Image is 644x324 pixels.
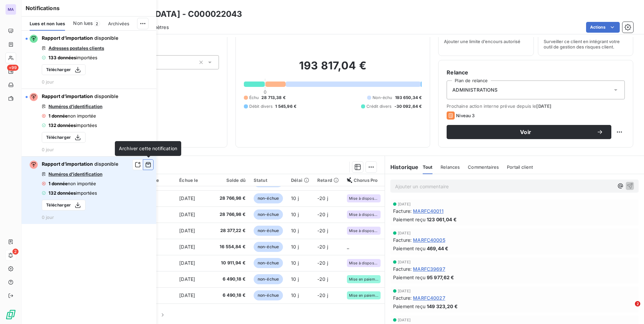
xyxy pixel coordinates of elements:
span: -20 j [317,195,328,201]
span: 6 490,18 € [218,276,246,283]
span: Paiement reçu [393,245,425,252]
span: Facture : [393,236,412,244]
span: MARFC39697 [413,265,445,272]
span: non-échue [254,209,283,220]
div: Solde dû [218,177,246,183]
span: Paiement reçu [393,303,425,310]
span: Numéros d’identification [49,171,102,177]
h6: Relance [447,68,625,76]
span: -30 092,64 € [394,103,422,109]
span: Paiement reçu [393,216,425,223]
span: Voir [455,129,597,135]
span: Non lues [73,20,93,27]
span: 2 [635,301,640,306]
span: [DATE] [398,260,411,264]
span: Mise à disposition du destinataire [349,261,379,265]
span: -20 j [317,276,328,282]
span: importées [76,55,97,60]
span: Mise à disposition du destinataire [349,213,379,217]
span: 16 554,84 € [218,244,246,250]
span: non-échue [254,193,283,203]
button: Rapport d’importation disponibleAdresses postales clients133 donnéesimportéesTélécharger0 jour [22,31,156,89]
span: [DATE] [179,228,195,233]
span: 95 977,62 € [427,274,454,281]
span: Relances [441,164,460,170]
h6: Notifications [26,4,152,12]
span: ADMINISTRATIONS [452,87,497,93]
span: non-échue [254,290,283,300]
span: disponible [94,93,118,99]
span: 0 jour [42,215,54,220]
span: Facture : [393,207,412,215]
span: 1 545,96 € [275,103,296,109]
span: [DATE] [398,231,411,235]
span: [DATE] [179,244,195,250]
div: Statut [254,177,283,183]
span: Facture : [393,265,412,272]
span: importées [76,123,97,128]
span: Tout [423,164,433,170]
span: non-échue [254,226,283,236]
span: Rapport d’importation [42,93,93,99]
span: Paiement reçu [393,274,425,281]
span: Commentaires [468,164,499,170]
div: Délai [291,177,309,183]
span: disponible [94,35,118,41]
h6: Historique [385,163,419,171]
div: Chorus Pro [347,177,381,183]
span: Archivées [108,21,129,26]
button: Rapport d’importation disponibleNuméros d’identification1 donnéenon importée132 donnéesimportéesT... [22,157,156,224]
span: 123 061,04 € [427,216,457,223]
span: [DATE] [179,212,195,217]
span: non importée [68,181,96,186]
span: Mise à disposition du destinataire [349,196,379,200]
span: 1 donnée [49,113,68,119]
span: Crédit divers [366,103,392,109]
img: Logo LeanPay [5,309,16,320]
span: MARFC40005 [413,236,445,244]
div: Échue le [179,177,210,183]
span: [DATE] [398,318,411,322]
span: 28 766,98 € [218,195,246,202]
span: MARFC40011 [413,207,444,215]
span: [DATE] [179,276,195,282]
span: [DATE] [536,103,551,109]
span: [DATE] [179,195,195,201]
button: Télécharger [42,64,86,75]
span: non importée [68,113,96,119]
span: [DATE] [179,260,195,266]
span: MARFC40027 [413,294,445,301]
span: 132 données [49,123,76,128]
span: Facture : [393,294,412,301]
div: MA [5,4,16,15]
button: Télécharger [42,132,86,143]
span: Échu [249,95,259,101]
span: 10 j [291,244,299,250]
span: -20 j [317,244,328,250]
button: Voir [447,125,611,139]
span: 28 713,38 € [261,95,286,101]
span: Mise à disposition du destinataire [349,229,379,233]
span: Non-échu [373,95,392,101]
span: 10 j [291,212,299,217]
span: 149 323,20 € [427,303,458,310]
span: 469,44 € [427,245,448,252]
span: -20 j [317,228,328,233]
span: -20 j [317,260,328,266]
span: 6 490,18 € [218,292,246,299]
span: [DATE] [398,289,411,293]
span: Lues et non lues [30,21,65,26]
span: Rapport d’importation [42,35,93,41]
span: -20 j [317,212,328,217]
span: 0 [264,89,266,95]
button: Rapport d’importation disponibleNuméros d’identification1 donnéenon importée132 donnéesimportéesT... [22,89,156,157]
span: 0 jour [42,147,54,152]
span: non-échue [254,274,283,284]
span: _ [347,244,349,250]
span: Prochaine action interne prévue depuis le [447,103,625,109]
iframe: Intercom live chat [621,301,637,317]
span: -20 j [317,292,328,298]
span: 10 j [291,292,299,298]
span: Portail client [507,164,533,170]
span: disponible [94,161,118,167]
